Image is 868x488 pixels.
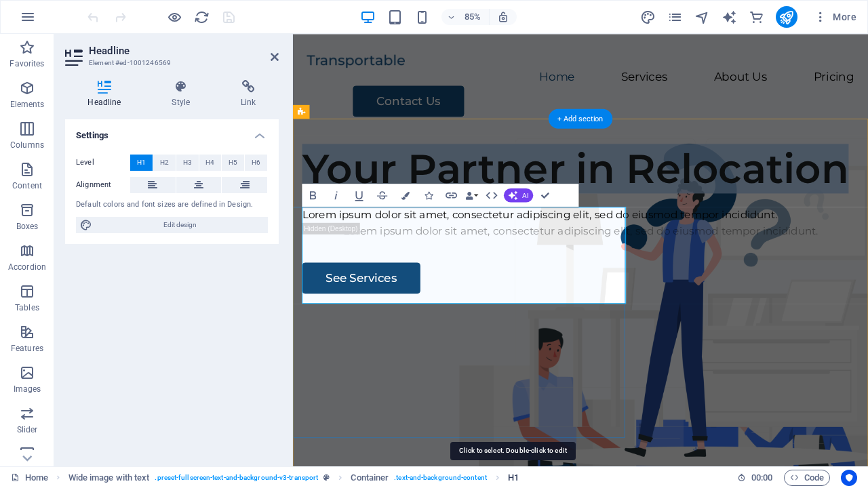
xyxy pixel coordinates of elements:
[130,155,153,171] button: H1
[166,9,182,25] button: Click here to leave preview mode and continue editing
[549,108,612,128] div: + Add section
[15,302,39,313] p: Tables
[155,470,318,486] span: . preset-fullscreen-text-and-background-v3-transport
[160,155,169,171] span: H2
[11,130,666,187] h1: Your Partner in Relocation
[504,188,533,202] button: AI
[11,343,43,354] p: Features
[252,155,260,171] span: H6
[193,9,210,25] button: reload
[245,155,267,171] button: H6
[8,262,46,272] p: Accordion
[808,6,862,28] button: More
[751,470,772,486] span: 00 00
[65,80,149,108] h4: Headline
[784,470,830,486] button: Code
[464,184,480,207] button: Data Bindings
[640,9,656,25] i: Design (Ctrl+Alt+Y)
[841,470,857,486] button: Usercentrics
[89,57,252,69] h3: Element #ed-1001246569
[176,155,199,171] button: H3
[749,9,765,25] button: commerce
[394,470,487,486] span: . text-and-background-content
[814,10,856,24] span: More
[462,9,484,25] h6: 85%
[351,470,389,486] span: Click to select. Double-click to edit
[441,184,462,207] button: Link
[76,155,130,171] label: Level
[12,180,42,191] p: Content
[534,184,556,207] button: Confirm (Ctrl+⏎)
[761,472,763,483] span: :
[96,217,264,233] span: Edit design
[749,9,764,25] i: Commerce
[372,184,393,207] button: Strikethrough
[205,155,214,171] span: H4
[68,470,150,486] span: Click to select. Double-click to edit
[694,9,711,25] button: navigator
[522,192,528,199] span: AI
[153,155,176,171] button: H2
[302,184,324,207] button: Bold (Ctrl+B)
[10,99,45,110] p: Elements
[65,119,279,144] h4: Settings
[481,184,502,207] button: HTML
[694,9,710,25] i: Navigator
[776,6,797,28] button: publish
[778,9,794,25] i: Publish
[76,199,268,211] div: Default colors and font sizes are defined in Design.
[229,155,237,171] span: H5
[76,217,268,233] button: Edit design
[9,58,44,69] p: Favorites
[17,424,38,435] p: Slider
[790,470,824,486] span: Code
[722,9,737,25] i: AI Writer
[418,184,439,207] button: Icons
[137,155,146,171] span: H1
[194,9,210,25] i: Reload page
[497,11,509,23] i: On resize automatically adjust zoom level to fit chosen device.
[199,155,222,171] button: H4
[667,9,683,25] i: Pages (Ctrl+Alt+S)
[441,9,490,25] button: 85%
[10,140,44,150] p: Columns
[11,470,48,486] a: Click to cancel selection. Double-click to open Pages
[68,470,519,486] nav: breadcrumb
[640,9,656,25] button: design
[667,9,684,25] button: pages
[737,470,773,486] h6: Session time
[183,155,192,171] span: H3
[325,184,347,207] button: Italic (Ctrl+I)
[222,155,244,171] button: H5
[14,384,41,394] p: Images
[349,184,370,207] button: Underline (Ctrl+U)
[76,177,130,193] label: Alignment
[323,474,330,481] i: This element is a customizable preset
[149,80,218,108] h4: Style
[89,45,279,57] h2: Headline
[395,184,416,207] button: Colors
[508,470,519,486] span: H1
[218,80,279,108] h4: Link
[16,221,39,232] p: Boxes
[722,9,738,25] button: text_generator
